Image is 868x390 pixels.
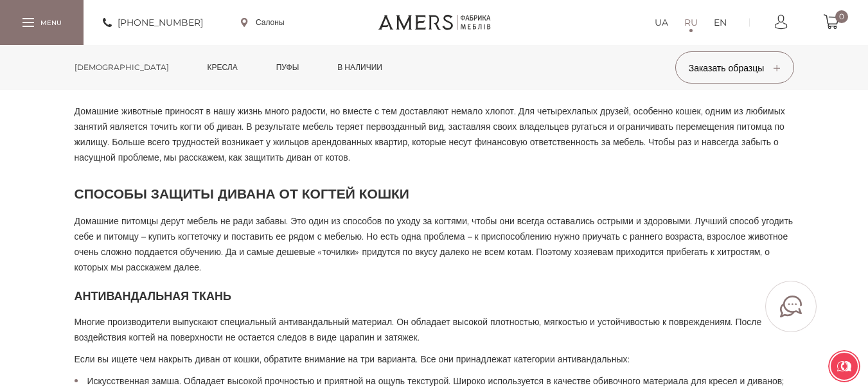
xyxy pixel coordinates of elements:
a: [PHONE_NUMBER] [103,15,203,30]
p: Домашние питомцы дерут мебель не ради забавы. Это один из способов по уходу за когтями, чтобы они... [75,213,794,275]
h2: Способы защиты дивана от когтей кошки [75,184,794,204]
p: Если вы ищете чем накрыть диван от кошки, обратите внимание на три варианта. Все они принадлежат ... [75,351,794,367]
p: Домашние животные приносят в нашу жизнь много радости, но вместе с тем доставляют немало хлопот. ... [75,103,794,165]
a: [DEMOGRAPHIC_DATA] [65,45,179,90]
a: UA [655,15,668,30]
span: Заказать образцы [689,62,781,74]
p: Многие производители выпускают специальный антивандальный материал. Он обладает высокой плотность... [75,314,794,345]
li: Искусственная замша. Обладает высокой прочностью и приятной на ощупь текстурой. Широко использует... [75,373,794,389]
a: EN [714,15,727,30]
a: Пуфы [267,45,309,90]
h3: Антивандальная ткань [75,288,794,305]
a: Салоны [241,17,285,28]
a: Кресла [198,45,247,90]
span: 0 [835,10,848,23]
button: Заказать образцы [675,51,794,84]
a: RU [684,15,698,30]
a: в наличии [328,45,392,90]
